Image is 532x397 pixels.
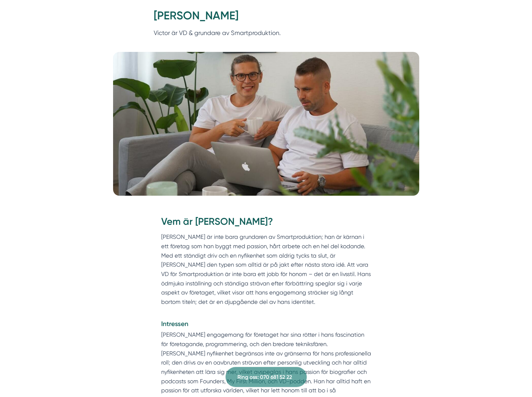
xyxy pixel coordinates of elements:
img: Victor Blomberg [113,52,419,196]
h2: Vem är [PERSON_NAME]? [161,215,371,232]
p: Victor är VD & grundare av Smartproduktion. [154,28,379,41]
a: Ring oss: 070 681 52 22 [226,367,307,387]
span: Ring oss: 070 681 52 22 [237,373,292,381]
h4: Intressen [161,319,371,330]
h1: [PERSON_NAME] [154,8,379,28]
p: [PERSON_NAME] är inte bara grundaren av Smartproduktion; han är kärnan i ett företag som han bygg... [161,232,371,316]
